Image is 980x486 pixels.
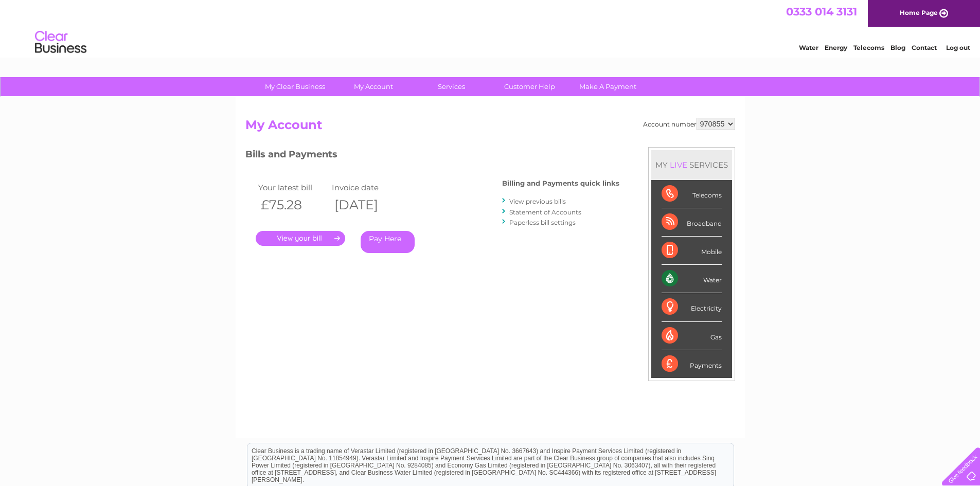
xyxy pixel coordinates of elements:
[786,5,857,18] a: 0333 014 3131
[565,77,650,96] a: Make A Payment
[361,231,415,253] a: Pay Here
[651,150,732,179] div: MY SERVICES
[331,77,416,96] a: My Account
[662,208,722,237] div: Broadband
[890,44,905,51] a: Blog
[502,179,619,187] h4: Billing and Payments quick links
[34,27,87,58] img: logo.png
[853,44,884,51] a: Telecoms
[509,197,566,205] a: View previous bills
[329,181,403,194] td: Invoice date
[256,194,330,215] th: £75.28
[509,219,576,226] a: Paperless bill settings
[256,181,330,194] td: Your latest bill
[662,293,722,321] div: Electricity
[245,147,619,165] h3: Bills and Payments
[825,44,847,51] a: Energy
[487,77,572,96] a: Customer Help
[662,350,722,378] div: Payments
[247,6,734,50] div: Clear Business is a trading name of Verastar Limited (registered in [GEOGRAPHIC_DATA] No. 3667643...
[662,322,722,350] div: Gas
[409,77,494,96] a: Services
[946,44,970,51] a: Log out
[245,118,735,137] h2: My Account
[668,160,689,170] div: LIVE
[253,77,337,96] a: My Clear Business
[662,265,722,293] div: Water
[662,237,722,265] div: Mobile
[643,118,735,130] div: Account number
[329,194,403,215] th: [DATE]
[256,231,345,246] a: .
[509,208,581,216] a: Statement of Accounts
[799,44,818,51] a: Water
[662,180,722,208] div: Telecoms
[912,44,937,51] a: Contact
